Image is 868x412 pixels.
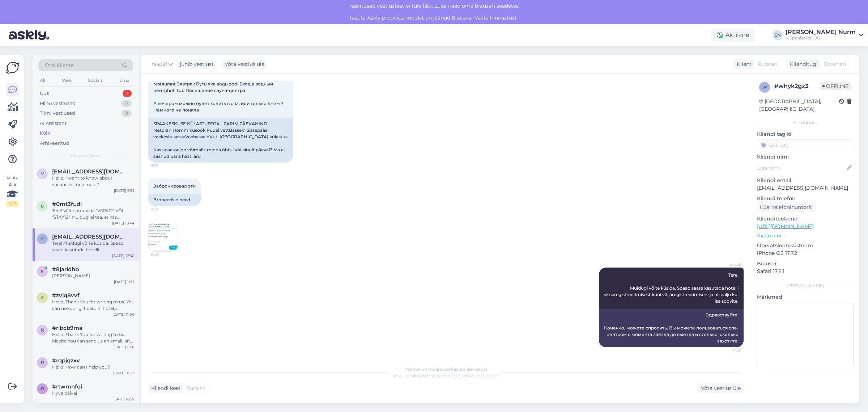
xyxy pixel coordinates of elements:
p: iPhone OS 17.7.2 [757,249,854,257]
div: 1 [123,90,132,97]
input: Lisa tag [757,139,854,150]
div: [DATE] 11:17 [114,279,135,285]
span: v [41,236,44,241]
div: Tiimi vestlused [40,110,75,117]
span: viorikakugal@mail.ru [52,234,127,240]
p: Vaata edasi ... [757,232,854,239]
p: [EMAIL_ADDRESS][DOMAIN_NAME] [757,184,854,192]
span: Tere! Muidugi võite küsida. Spaad saate kasutada hotelli sisseregistreerimisest kuni väljaregistr... [604,272,740,304]
div: Võta vestlus üle [222,59,267,69]
span: w [762,84,767,90]
div: 0 / 3 [6,201,19,207]
p: Kliendi tag'id [757,130,854,138]
span: v [41,171,44,176]
div: Klienditugi [787,60,818,68]
div: [PERSON_NAME] Nurm [786,29,856,35]
div: Vaata siia [6,175,19,207]
span: r [41,360,44,365]
span: Russian [758,60,777,68]
div: Kliendi info [757,119,854,126]
div: All [38,76,47,85]
span: Russian [186,384,206,392]
div: Broneerisin need [148,194,201,206]
div: Web [60,76,73,85]
span: Vestluse ülevõtmiseks vajutage [392,373,500,378]
p: Kliendi nimi [757,153,854,161]
span: #rtwmnfqi [52,383,82,390]
span: z [41,295,44,300]
div: AI Assistent [40,120,67,127]
div: [DATE] 18:44 [112,220,135,226]
span: Kõik vestlused [70,152,102,159]
div: Hello! Thank You for writing to us. Maybe You can send us an email, after that I can send it to o... [52,331,135,344]
div: juhib vestlust [177,60,214,68]
div: 9 [122,110,132,117]
span: Забронировал эти [153,183,196,189]
span: 16:17 [150,163,178,168]
div: V Spaahotell OÜ [786,35,856,41]
span: 16:27 [150,206,178,212]
div: Socials [86,76,104,85]
span: respa1 [714,262,741,267]
div: Uus [40,90,49,97]
span: Estonian [824,60,846,68]
p: Operatsioonisüsteem [757,242,854,249]
div: Aktiivne [711,29,755,42]
span: 17:30 [714,348,741,353]
div: [DATE] 17:30 [112,253,135,258]
div: [DATE] 9:52 [114,188,135,193]
a: [URL][DOMAIN_NAME] [757,223,814,230]
p: Brauser [757,260,854,268]
div: EN [773,30,783,40]
div: [DATE] 11:23 [113,370,135,376]
div: [PERSON_NAME] [52,273,135,279]
div: Klient [734,60,752,68]
div: [DATE] 11:04 [112,312,135,317]
span: Vestlus on määratud kasutajale respa1 [405,366,487,372]
span: 16:27 [151,252,178,257]
div: Kõik [40,130,50,137]
div: [DATE] 11:01 [114,344,135,350]
div: 0 [121,100,132,107]
span: viktoriamavko@gmail.com [52,168,127,175]
div: Hello! How can I help you? [52,364,135,370]
div: [PERSON_NAME] [757,282,854,289]
div: Tere! Võite proovida "VSPA12" VÕI "STAY12". Muidugi ei tea, et kas [PERSON_NAME] soovitud kuupäev... [52,207,135,220]
span: #rqpjqzxv [52,357,80,364]
div: Kliendi keel [148,384,180,392]
img: Askly Logo [6,61,20,75]
p: Kliendi email [757,177,854,184]
span: #rlbcb9ma [52,325,82,331]
div: [GEOGRAPHIC_DATA], [GEOGRAPHIC_DATA] [759,98,839,113]
div: Küsi telefoninumbrit [757,202,815,212]
p: Klienditeekond [757,215,854,223]
span: Otsi kliente [45,62,74,69]
span: С ДОСТУПОМ В [GEOGRAPHIC_DATA] — ЛУЧШИЙ ДНЕВНОЙ ТАРИФ restaurant Завтрак Бутылка водыpool Вход в ... [153,68,285,113]
div: Hello! Thank You for writing to us. You can use our gift card in hotel, restaurant, cafe and even... [52,299,135,312]
div: Tere! Muidugi võite küsida. Spaad saate kasutada hotelli sisseregistreerimisest kuni väljaregistr... [52,240,135,253]
div: Minu vestlused [40,100,76,107]
input: Lisa nimi [757,164,845,172]
div: # whyk2gz3 [774,82,820,91]
span: r [41,327,44,333]
span: #0mt3fudl [52,201,82,207]
span: r [41,386,44,391]
span: respa1 [152,60,167,68]
i: „Võtke vestlus üle” [460,373,500,378]
span: #8jaridhb [52,266,79,273]
span: 0 [41,203,44,209]
div: SPAAKESKUSE KÜLASTUSEGA - PARIM PÄEVAHIND restoran Hommikusöök Pudel vettBassein Sissepääs veekes... [148,118,293,163]
a: Vaata hinnastust [472,14,519,21]
p: Safari 17.8.1 [757,268,854,275]
span: #zvjq8vvf [52,292,80,299]
span: Offline [820,82,851,90]
img: Attachment [149,222,178,251]
a: [PERSON_NAME] NurmV Spaahotell OÜ [786,29,864,41]
div: Võta vestlus üle [698,383,744,393]
p: Kliendi telefon [757,195,854,202]
div: Email [118,76,133,85]
div: Arhiveeritud [40,140,69,147]
span: 8 [41,269,44,274]
p: Märkmed [757,293,854,301]
div: Здравствуйте! Конечно, можете спросить. Вы можете пользоваться спа-центром с момента заезда до вы... [599,309,744,347]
